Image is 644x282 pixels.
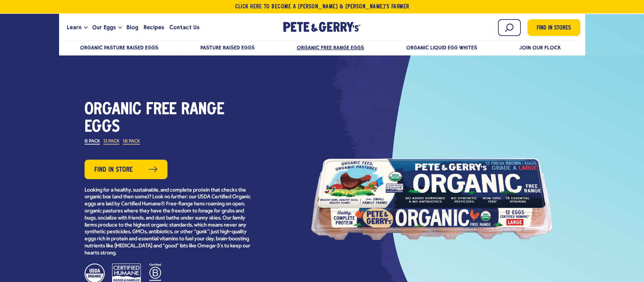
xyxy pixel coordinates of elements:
label: 12 Pack [103,139,119,145]
a: Our Eggs [90,18,118,37]
span: Find in Stores [537,24,571,33]
p: Looking for a healthy, sustainable, and complete protein that checks the organic box (and then so... [85,187,252,257]
span: Recipes [144,23,164,32]
a: Contact Us [167,18,202,37]
span: Contact Us [169,23,199,32]
a: Organic Pasture Raised Eggs [80,44,159,51]
a: Learn [64,18,84,37]
span: Find in Store [94,165,133,175]
span: Learn [67,23,82,32]
span: Our Eggs [92,23,116,32]
a: Join Our Flock [519,44,561,51]
button: Open the dropdown menu for Learn [84,27,88,29]
button: Open the dropdown menu for Our Eggs [118,27,122,29]
a: Organic Liquid Egg Whites [406,44,478,51]
a: Organic Free Range Eggs [297,44,364,51]
a: Pasture Raised Eggs [200,44,255,51]
a: Blog [124,18,141,37]
nav: desktop product menu [64,40,580,54]
span: Blog [127,23,138,32]
a: Find in Store [85,160,167,179]
label: 6 Pack [85,139,100,145]
h1: Organic Free Range Eggs [85,101,252,136]
input: Search [498,19,521,36]
a: Recipes [141,18,167,37]
a: Find in Stores [528,19,580,36]
label: 18 Pack [123,139,140,145]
